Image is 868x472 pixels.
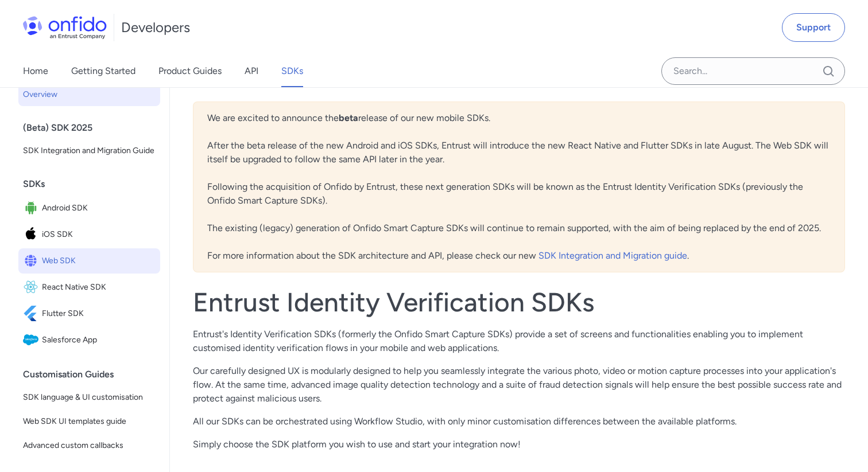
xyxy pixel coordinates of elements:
span: Web SDK UI templates guide [23,415,156,428]
span: Salesforce App [42,332,156,348]
a: SDK language & UI customisation [18,386,160,409]
p: All our SDKs can be orchestrated using Workflow Studio, with only minor customisation differences... [193,415,845,428]
span: Web SDK [42,253,156,269]
span: Flutter SDK [42,306,156,322]
a: SDK Integration and Migration Guide [18,139,160,162]
img: IconAndroid SDK [23,200,42,216]
b: beta [339,112,358,123]
a: Overview [18,83,160,106]
a: Advanced custom callbacks [18,434,160,457]
img: Onfido Logo [23,16,107,39]
p: Simply choose the SDK platform you wish to use and start your integration now! [193,438,845,451]
p: Entrust's Identity Verification SDKs (formerly the Onfido Smart Capture SDKs) provide a set of sc... [193,327,845,355]
span: iOS SDK [42,227,156,243]
span: Android SDK [42,200,156,216]
span: SDK language & UI customisation [23,391,156,404]
img: IconFlutter SDK [23,306,42,322]
a: Support [782,13,845,42]
input: Onfido search input field [661,57,845,85]
p: Our carefully designed UX is modularly designed to help you seamlessly integrate the various phot... [193,364,845,405]
a: API [245,55,258,87]
img: IconWeb SDK [23,253,42,269]
a: IconiOS SDKiOS SDK [18,222,160,247]
h1: Entrust Identity Verification SDKs [193,286,845,318]
span: Overview [23,88,156,102]
img: IconSalesforce App [23,332,42,348]
div: Customisation Guides [23,363,165,386]
a: Getting Started [71,55,135,87]
a: SDKs [281,55,303,87]
a: IconWeb SDKWeb SDK [18,248,160,274]
a: IconFlutter SDKFlutter SDK [18,301,160,326]
a: SDK Integration and Migration guide [538,250,687,261]
span: React Native SDK [42,279,156,295]
a: IconSalesforce AppSalesforce App [18,327,160,353]
a: IconReact Native SDKReact Native SDK [18,275,160,300]
a: Web SDK UI templates guide [18,410,160,433]
div: SDKs [23,173,165,196]
div: (Beta) SDK 2025 [23,116,165,139]
span: Advanced custom callbacks [23,439,156,453]
a: IconAndroid SDKAndroid SDK [18,196,160,221]
img: IconiOS SDK [23,227,42,243]
span: SDK Integration and Migration Guide [23,144,156,158]
div: We are excited to announce the release of our new mobile SDKs. After the beta release of the new ... [193,102,845,272]
h1: Developers [121,18,190,37]
img: IconReact Native SDK [23,279,42,295]
a: Home [23,55,48,87]
a: Product Guides [158,55,222,87]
